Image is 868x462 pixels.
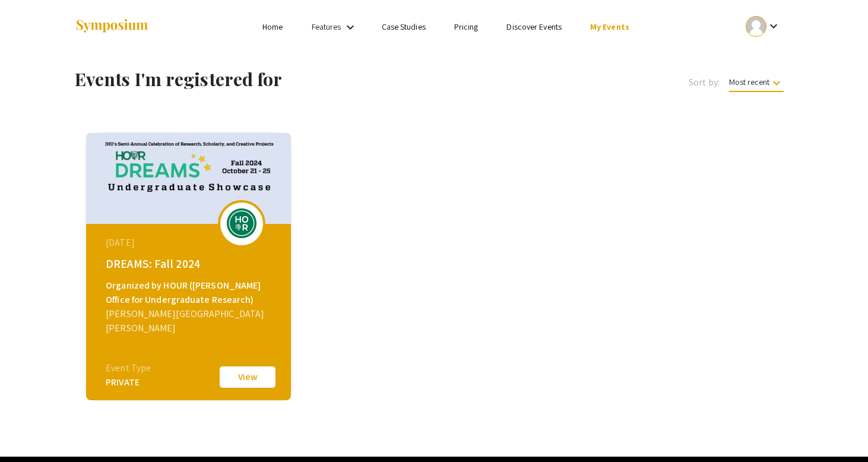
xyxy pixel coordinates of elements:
div: PRIVATE [106,375,151,390]
div: DREAMS: Fall 2024 [106,255,274,273]
iframe: Chat [9,409,50,453]
a: Case Studies [382,21,426,32]
h1: Events I'm registered for [75,68,486,90]
div: Event Type [106,361,151,375]
div: [PERSON_NAME][GEOGRAPHIC_DATA][PERSON_NAME] [106,307,274,336]
img: Symposium by ForagerOne [75,18,149,34]
mat-icon: keyboard_arrow_down [769,76,784,90]
a: Pricing [454,21,479,32]
mat-icon: Expand Features list [343,20,357,34]
div: [DATE] [106,236,274,250]
span: Sort by: [689,75,720,90]
div: Organized by HOUR ([PERSON_NAME] Office for Undergraduate Research) [106,279,274,307]
button: View [218,365,277,390]
a: Features [312,21,341,32]
img: dreams-fall-2024_eventCoverPhoto_0caa39__thumb.jpg [86,133,291,224]
a: Discover Events [506,21,562,32]
mat-icon: Expand account dropdown [766,19,781,33]
span: Most recent [729,77,784,92]
button: Most recent [720,71,793,93]
img: dreams-fall-2024_eventLogo_ff6658_.png [224,208,259,238]
a: Home [262,21,283,32]
button: Expand account dropdown [733,13,793,40]
a: My Events [590,21,629,32]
